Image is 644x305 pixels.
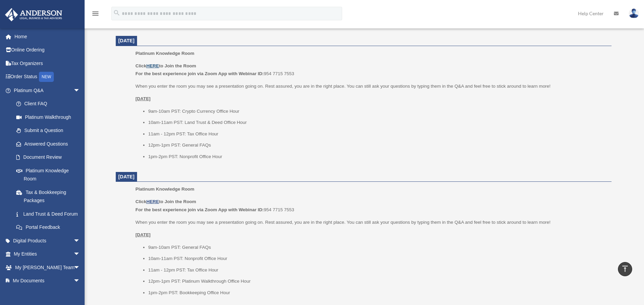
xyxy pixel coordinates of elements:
a: HERE [146,199,159,204]
li: 9am-10am PST: General FAQs [148,243,607,252]
a: HERE [146,63,159,68]
a: Land Trust & Deed Forum [9,207,90,221]
li: 1pm-2pm PST: Bookkeeping Office Hour [148,289,607,297]
a: Order StatusNEW [5,70,90,84]
a: My [PERSON_NAME] Teamarrow_drop_down [5,261,90,274]
li: 10am-11am PST: Land Trust & Deed Office Hour [148,118,607,127]
span: Platinum Knowledge Room [135,187,194,192]
p: When you enter the room you may see a presentation going on. Rest assured, you are in the right p... [135,82,606,90]
span: arrow_drop_down [73,247,87,261]
u: [DATE] [135,96,151,101]
a: Platinum Knowledge Room [9,164,87,186]
span: arrow_drop_down [73,274,87,288]
p: When you enter the room you may see a presentation going on. Rest assured, you are in the right p... [135,218,606,226]
a: My Entitiesarrow_drop_down [5,247,90,261]
span: arrow_drop_down [73,234,87,248]
a: Client FAQ [9,97,90,111]
b: For the best experience join via Zoom App with Webinar ID: [135,207,264,212]
li: 11am - 12pm PST: Tax Office Hour [148,266,607,274]
span: [DATE] [118,38,135,43]
span: arrow_drop_down [73,261,87,275]
li: 1pm-2pm PST: Nonprofit Office Hour [148,153,607,161]
a: Online Ordering [5,43,90,57]
a: My Documentsarrow_drop_down [5,274,90,288]
a: Document Review [9,151,90,164]
li: 12pm-1pm PST: General FAQs [148,141,607,149]
li: 11am - 12pm PST: Tax Office Hour [148,130,607,138]
img: User Pic [629,8,639,18]
a: Digital Productsarrow_drop_down [5,234,90,247]
span: Platinum Knowledge Room [135,51,194,56]
a: Tax Organizers [5,57,90,70]
li: 9am-10am PST: Crypto Currency Office Hour [148,107,607,115]
a: Submit a Question [9,124,90,137]
a: Platinum Walkthrough [9,110,90,124]
b: For the best experience join via Zoom App with Webinar ID: [135,71,264,76]
span: [DATE] [118,174,135,179]
b: Click to Join the Room [135,199,196,204]
p: 954 7715 7553 [135,62,606,78]
a: Tax & Bookkeeping Packages [9,186,90,207]
i: menu [91,9,99,18]
a: Answered Questions [9,137,90,151]
a: menu [91,12,99,18]
u: [DATE] [135,232,151,237]
span: arrow_drop_down [73,84,87,97]
a: vertical_align_top [618,262,632,276]
a: Home [5,30,90,43]
a: Platinum Q&Aarrow_drop_down [5,84,90,97]
b: Click to Join the Room [135,63,196,68]
li: 12pm-1pm PST: Platinum Walkthrough Office Hour [148,277,607,285]
p: 954 7715 7553 [135,198,606,214]
i: vertical_align_top [621,265,629,273]
div: NEW [39,72,54,82]
i: search [113,9,120,17]
li: 10am-11am PST: Nonprofit Office Hour [148,255,607,263]
img: Anderson Advisors Platinum Portal [3,8,64,21]
a: Portal Feedback [9,221,90,234]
